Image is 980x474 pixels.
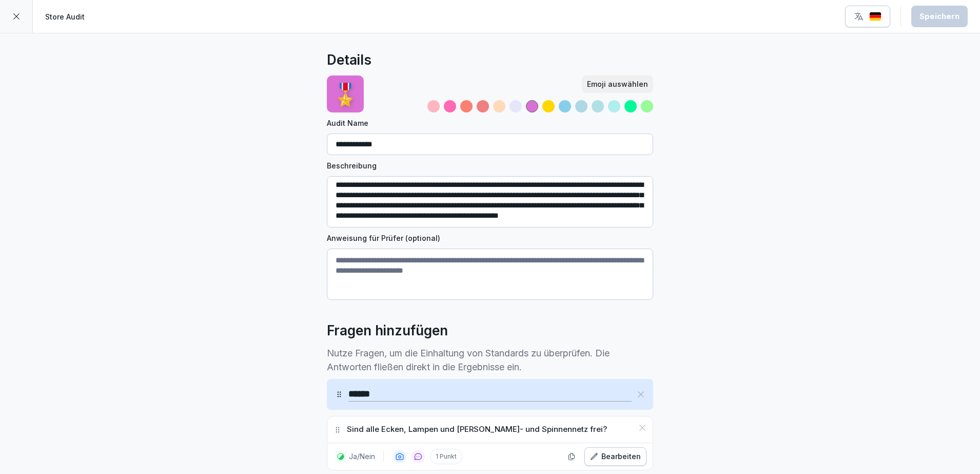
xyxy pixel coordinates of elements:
label: Beschreibung [327,160,653,171]
button: Emoji auswählen [582,75,653,93]
h2: Fragen hinzufügen [327,320,448,341]
p: Nutze Fragen, um die Einhaltung von Standards zu überprüfen. Die Antworten fließen direkt in die ... [327,346,653,374]
div: Speichern [919,11,959,22]
p: 🎖️ [332,78,359,110]
label: Audit Name [327,118,653,128]
img: de.svg [869,12,881,22]
p: 1 Punkt [430,449,462,464]
h2: Details [327,50,371,70]
div: Bearbeiten [590,451,641,462]
button: Speichern [911,6,968,27]
p: Store Audit [45,11,85,22]
div: Emoji auswählen [587,79,648,90]
p: Ja/Nein [349,451,375,462]
p: Sind alle Ecken, Lampen und [PERSON_NAME]- und Spinnennetz frei? [347,424,607,435]
button: Bearbeiten [584,447,646,466]
label: Anweisung für Prüfer (optional) [327,233,653,243]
